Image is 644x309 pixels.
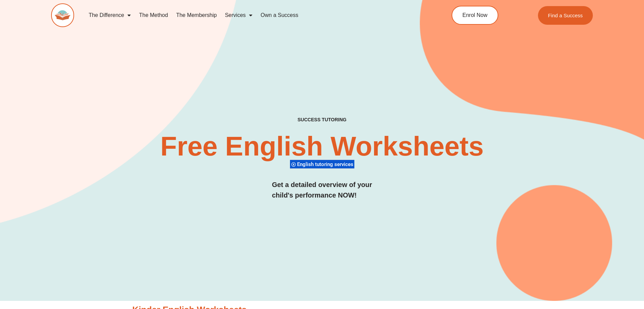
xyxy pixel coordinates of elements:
h2: Free English Worksheets​ [143,133,501,160]
a: The Membership [172,7,221,23]
h3: Get a detailed overview of your child's performance NOW! [272,180,372,201]
a: The Method [135,7,172,23]
a: Services [221,7,256,23]
span: English tutoring services [297,161,355,167]
span: Enrol Now [462,13,487,18]
h4: SUCCESS TUTORING​ [242,117,402,123]
a: Enrol Now [452,6,498,25]
a: Own a Success [256,7,302,23]
nav: Menu [85,7,421,23]
a: The Difference [85,7,135,23]
span: Find a Success [548,13,583,18]
div: English tutoring services [290,160,354,169]
a: Find a Success [538,6,593,25]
